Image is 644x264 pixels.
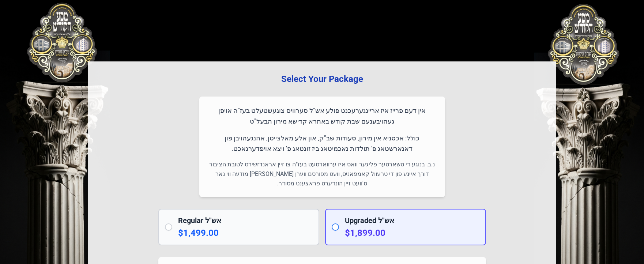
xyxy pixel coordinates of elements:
p: אין דעם פרייז איז אריינגערעכנט פולע אש"ל סערוויס צוגעשטעלט בעז"ה אויפן געהויבענעם שבת קודש באתרא ... [208,105,436,127]
p: כולל: אכסניא אין מירון, סעודות שב"ק, און אלע מאלצייטן, אהנגעהויבן פון דאנארשטאג פ' תולדות נאכמיטא... [208,133,436,154]
h3: Select Your Package [100,73,545,85]
h2: Upgraded אש"ל [345,215,479,226]
h2: Regular אש"ל [178,215,313,226]
p: $1,899.00 [345,227,479,239]
p: $1,499.00 [178,227,313,239]
p: נ.ב. בנוגע די טשארטער פליגער וואס איז ערווארטעט בעז"ה צו זיין אראנדזשירט לטובת הציבור דורך איינע ... [208,160,436,188]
